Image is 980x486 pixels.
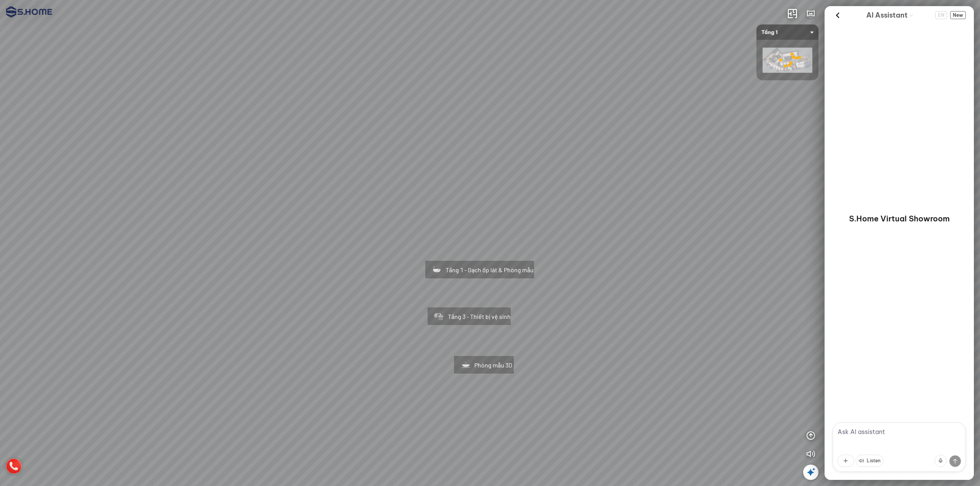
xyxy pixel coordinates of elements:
[856,455,884,467] button: Listen
[935,11,947,19] span: EN
[950,11,966,19] span: New
[935,11,947,19] button: Change language
[6,458,21,474] img: hotline_icon_VCHHFN9JCFPE.png
[849,213,950,224] p: S.Home Virtual Showroom
[6,6,52,18] img: logo
[950,11,966,19] button: New Chat
[866,9,914,21] div: AI Guide options
[761,24,813,40] span: Tầng 1
[763,48,812,73] img: shome_ha_dong_l_ZJLELUXWZUJH.png
[866,10,908,21] span: AI Assistant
